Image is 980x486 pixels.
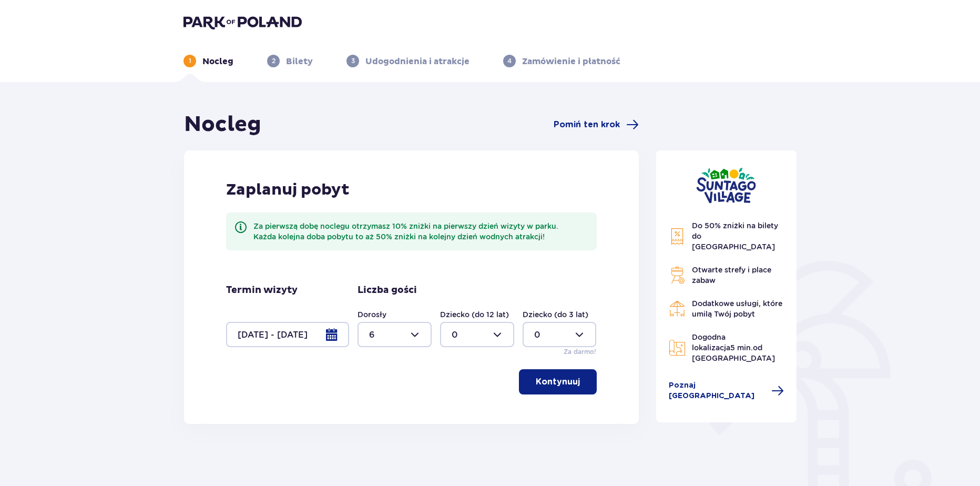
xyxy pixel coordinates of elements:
p: Kontynuuj [536,376,580,388]
h1: Nocleg [184,112,261,138]
p: 1 [189,56,191,66]
p: Liczba gości [358,284,417,297]
div: Za pierwszą dobę noclegu otrzymasz 10% zniżki na pierwszy dzień wizyty w parku. Każda kolejna dob... [253,221,588,242]
img: Park of Poland logo [183,15,302,29]
p: Za darmo! [564,347,596,357]
p: Nocleg [202,56,233,67]
label: Dorosły [358,309,386,320]
span: Dodatkowe usługi, które umilą Twój pobyt [692,299,782,318]
p: Termin wizyty [226,284,298,297]
img: Discount Icon [669,228,686,245]
p: 2 [272,56,275,66]
img: Map Icon [669,339,686,356]
p: Bilety [286,56,313,67]
span: 5 min. [730,343,753,352]
a: Pomiń ten krok [554,118,639,131]
button: Kontynuuj [519,369,597,394]
span: Dogodna lokalizacja od [GEOGRAPHIC_DATA] [692,333,775,362]
p: Zamówienie i płatność [522,56,620,67]
p: 3 [351,56,355,66]
img: Suntago Village [696,167,756,204]
label: Dziecko (do 3 lat) [523,309,588,320]
span: Otwarte strefy i place zabaw [692,266,771,285]
label: Dziecko (do 12 lat) [440,309,509,320]
img: Grill Icon [669,267,686,283]
span: Do 50% zniżki na bilety do [GEOGRAPHIC_DATA] [692,221,778,251]
p: Zaplanuj pobyt [226,180,350,200]
p: Udogodnienia i atrakcje [365,56,469,67]
img: Restaurant Icon [669,300,686,317]
a: Poznaj [GEOGRAPHIC_DATA] [669,380,784,401]
span: Poznaj [GEOGRAPHIC_DATA] [669,380,765,401]
span: Pomiń ten krok [554,119,620,130]
p: 4 [507,56,512,66]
